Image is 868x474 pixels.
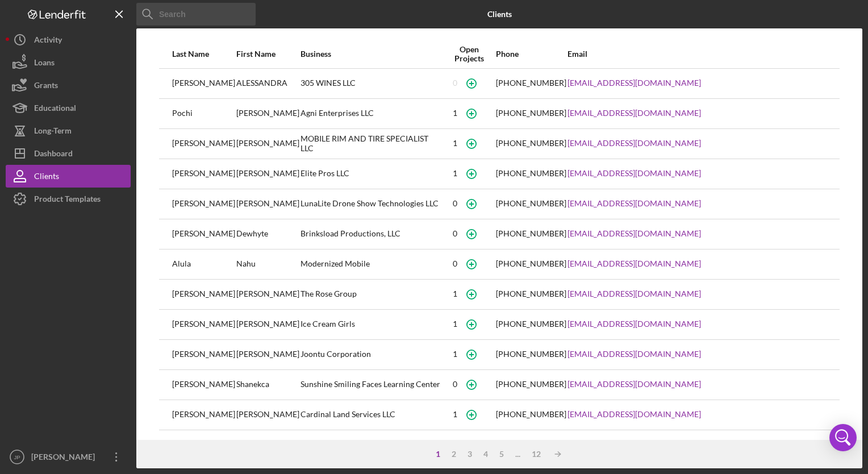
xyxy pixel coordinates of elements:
[453,139,457,148] div: 1
[6,446,131,468] button: JP[PERSON_NAME]
[430,450,446,459] div: 1
[34,97,76,122] div: Educational
[301,69,443,98] div: 305 WINES LLC
[34,142,73,168] div: Dashboard
[453,259,457,268] div: 0
[496,109,566,118] div: [PHONE_NUMBER]
[136,3,256,26] input: Search
[236,340,299,369] div: [PERSON_NAME]
[496,49,566,59] div: Phone
[496,139,566,148] div: [PHONE_NUMBER]
[34,74,58,99] div: Grants
[496,289,566,298] div: [PHONE_NUMBER]
[236,130,299,158] div: [PERSON_NAME]
[301,280,443,309] div: The Rose Group
[567,410,701,419] a: [EMAIL_ADDRESS][DOMAIN_NAME]
[236,160,299,188] div: [PERSON_NAME]
[567,139,701,148] a: [EMAIL_ADDRESS][DOMAIN_NAME]
[172,49,235,59] div: Last Name
[172,160,235,188] div: [PERSON_NAME]
[34,51,55,77] div: Loans
[301,310,443,339] div: Ice Cream Girls
[236,49,299,59] div: First Name
[172,220,235,248] div: [PERSON_NAME]
[6,119,131,142] button: Long-Term
[453,289,457,298] div: 1
[301,160,443,188] div: Elite Pros LLC
[236,401,299,429] div: [PERSON_NAME]
[496,259,566,268] div: [PHONE_NUMBER]
[34,119,72,145] div: Long-Term
[14,454,20,460] text: JP
[496,380,566,389] div: [PHONE_NUMBER]
[567,319,701,329] a: [EMAIL_ADDRESS][DOMAIN_NAME]
[301,340,443,369] div: Joontu Corporation
[172,431,235,459] div: [PERSON_NAME]
[172,310,235,339] div: [PERSON_NAME]
[453,199,457,208] div: 0
[829,424,857,451] div: Open Intercom Messenger
[567,78,701,88] a: [EMAIL_ADDRESS][DOMAIN_NAME]
[6,97,131,119] button: Educational
[172,340,235,369] div: [PERSON_NAME]
[172,130,235,158] div: [PERSON_NAME]
[496,350,566,359] div: [PHONE_NUMBER]
[567,49,827,59] div: Email
[444,45,495,63] div: Open Projects
[453,410,457,419] div: 1
[301,250,443,278] div: Modernized Mobile
[446,450,462,459] div: 2
[301,220,443,248] div: Brinksload Productions, LLC
[6,74,131,97] button: Grants
[6,51,131,74] button: Loans
[453,109,457,118] div: 1
[567,259,701,268] a: [EMAIL_ADDRESS][DOMAIN_NAME]
[567,109,701,118] a: [EMAIL_ADDRESS][DOMAIN_NAME]
[34,188,101,213] div: Product Templates
[567,350,701,359] a: [EMAIL_ADDRESS][DOMAIN_NAME]
[567,199,701,208] a: [EMAIL_ADDRESS][DOMAIN_NAME]
[6,28,131,51] button: Activity
[496,169,566,178] div: [PHONE_NUMBER]
[453,350,457,359] div: 1
[301,130,443,158] div: MOBILE RIM AND TIRE SPECIALIST LLC
[478,450,494,459] div: 4
[462,450,478,459] div: 3
[236,431,299,459] div: [PERSON_NAME]
[453,229,457,238] div: 0
[34,28,62,54] div: Activity
[6,188,131,210] a: Product Templates
[496,319,566,329] div: [PHONE_NUMBER]
[6,142,131,165] button: Dashboard
[236,310,299,339] div: [PERSON_NAME]
[172,280,235,309] div: [PERSON_NAME]
[453,169,457,178] div: 1
[301,49,443,59] div: Business
[172,190,235,218] div: [PERSON_NAME]
[236,190,299,218] div: [PERSON_NAME]
[496,229,566,238] div: [PHONE_NUMBER]
[301,401,443,429] div: Cardinal Land Services LLC
[487,10,512,19] b: Clients
[301,371,443,399] div: Sunshine Smiling Faces Learning Center
[236,99,299,128] div: [PERSON_NAME]
[236,280,299,309] div: [PERSON_NAME]
[301,190,443,218] div: LunaLite Drone Show Technologies LLC
[453,319,457,329] div: 1
[172,69,235,98] div: [PERSON_NAME]
[172,250,235,278] div: Alula
[301,431,443,459] div: Hate Da Game LLC
[28,446,102,471] div: [PERSON_NAME]
[496,410,566,419] div: [PHONE_NUMBER]
[236,220,299,248] div: Dewhyte
[453,78,457,88] div: 0
[6,165,131,188] button: Clients
[34,165,59,190] div: Clients
[236,69,299,98] div: ALESSANDRA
